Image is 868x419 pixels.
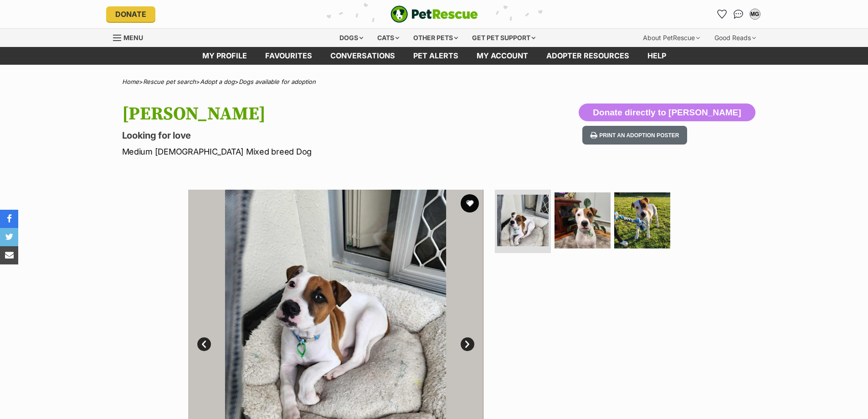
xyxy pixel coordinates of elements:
img: logo-e224e6f780fb5917bec1dbf3a21bbac754714ae5b6737aabdf751b685950b380.svg [390,5,478,23]
button: My account [748,7,762,21]
button: favourite [461,194,479,212]
a: Pet alerts [404,47,467,65]
div: > > > [99,78,769,85]
a: My account [467,47,537,65]
div: Dogs [333,29,370,47]
a: My profile [193,47,256,65]
img: Photo of Kyzer [555,192,611,248]
a: Menu [113,29,149,45]
a: Rescue pet search [143,78,196,85]
a: Favourites [256,47,321,65]
span: Menu [123,34,143,41]
a: Dogs available for adoption [239,78,316,85]
div: Cats [371,29,406,47]
div: About PetRescue [637,29,706,47]
button: Print an adoption poster [582,126,687,145]
a: Next [461,337,474,351]
ul: Account quick links [715,7,762,21]
a: Home [122,78,139,85]
button: Donate directly to [PERSON_NAME] [579,103,755,122]
a: PetRescue [390,5,478,23]
a: Favourites [715,7,729,21]
a: Prev [197,337,211,351]
p: Medium [DEMOGRAPHIC_DATA] Mixed breed Dog [122,145,508,158]
a: Adopt a dog [200,78,235,85]
div: MG [750,10,760,19]
div: Get pet support [466,29,542,47]
p: Looking for love [122,129,508,142]
a: conversations [321,47,404,65]
img: Photo of Kyzer [614,192,670,248]
img: Photo of Kyzer [497,195,549,246]
a: Help [638,47,675,65]
a: Adopter resources [537,47,638,65]
div: Good Reads [708,29,762,47]
div: Other pets [407,29,464,47]
h1: [PERSON_NAME] [122,103,508,124]
a: Donate [106,6,155,22]
a: Conversations [731,7,746,21]
img: chat-41dd97257d64d25036548639549fe6c8038ab92f7586957e7f3b1b290dea8141.svg [734,10,743,19]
